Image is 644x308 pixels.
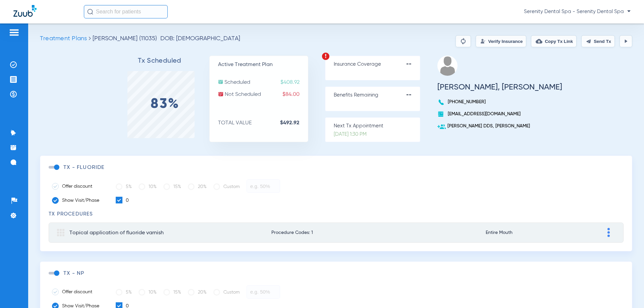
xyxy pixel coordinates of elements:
img: Reparse [459,37,467,45]
strong: $492.92 [280,120,308,126]
label: Offer discount [52,183,106,190]
img: send.svg [586,39,591,44]
h3: [PERSON_NAME], [PERSON_NAME] [437,84,562,90]
p: TOTAL VALUE [218,120,308,126]
label: Offer discount [52,289,106,295]
p: Scheduled [218,79,308,86]
label: 15% [163,180,181,193]
label: Show Visit/Phase [52,197,106,204]
span: Treatment Plans [40,36,87,42]
button: Verify Insurance [476,35,526,47]
p: Active Treatment Plan [218,61,308,68]
label: 5% [116,180,132,193]
mat-expansion-panel-header: Topical application of fluoride varnishProcedure Codes: 1Entire Mouth [49,223,624,243]
img: not-scheduled.svg [218,91,224,97]
img: book.svg [437,111,444,117]
span: Entire Mouth [486,230,557,235]
label: Custom [213,286,240,299]
p: [EMAIL_ADDRESS][DOMAIN_NAME] [437,111,562,117]
label: 15% [163,286,181,299]
h3: TX Procedures [49,211,624,218]
span: DOB: [DEMOGRAPHIC_DATA] [160,35,240,42]
label: 0 [116,197,129,204]
img: group-dot-blue.svg [607,228,610,237]
span: $84.00 [282,91,308,98]
p: [PERSON_NAME] DDS, [PERSON_NAME] [437,123,562,129]
span: [PERSON_NAME] (11035) [93,36,157,42]
img: group.svg [57,229,64,236]
label: Custom [213,180,240,193]
img: add-user.svg [437,123,446,131]
p: Not Scheduled [218,91,308,98]
img: profile.png [437,56,458,76]
p: [PHONE_NUMBER] [437,99,562,105]
img: hamburger-icon [9,28,19,37]
img: scheduled.svg [218,79,223,84]
input: e.g. 50% [247,179,280,193]
img: Verify Insurance [480,39,486,44]
h3: Tx Scheduled [110,58,209,64]
h3: TX - np [63,270,84,277]
span: Topical application of fluoride varnish [69,230,164,236]
h3: TX - fluoride [63,164,105,171]
input: e.g. 50% [247,285,280,299]
label: 20% [188,286,207,299]
img: warning.svg [322,52,330,60]
span: Serenity Dental Spa - Serenity Dental Spa [524,8,631,15]
p: Benefits Remaining [334,92,420,99]
strong: -- [406,61,420,68]
label: 5% [116,286,132,299]
button: Copy Tx Link [531,35,577,47]
img: Search Icon [87,9,93,15]
label: 10% [139,286,157,299]
span: Procedure Codes: 1 [271,230,438,235]
img: play.svg [623,39,629,44]
img: Zuub Logo [13,5,37,17]
p: Next Tx Appointment [334,123,420,129]
img: link-copy.png [536,38,542,45]
strong: -- [406,92,420,99]
label: 10% [139,180,157,193]
label: 20% [188,180,207,193]
p: [DATE] 1:30 PM [334,131,420,138]
span: $408.92 [280,79,308,86]
input: Search for patients [84,5,168,18]
label: 83% [151,101,180,108]
p: Insurance Coverage [334,61,420,68]
img: voice-call-b.svg [437,99,446,106]
button: Send Tx [581,35,615,47]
